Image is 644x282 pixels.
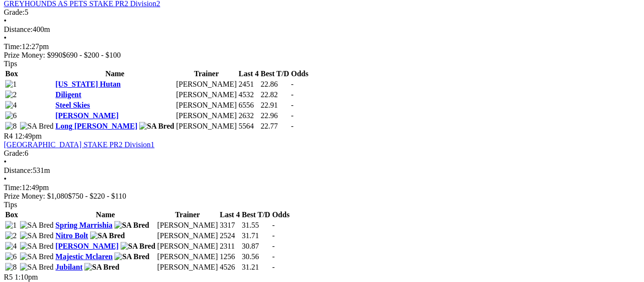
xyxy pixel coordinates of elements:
[5,263,17,272] img: 8
[5,91,17,99] img: 2
[241,262,271,272] td: 31.21
[4,166,640,175] div: 531m
[238,90,259,100] td: 4532
[55,221,112,229] a: Spring Marrishia
[219,252,240,262] td: 1256
[241,231,271,241] td: 31.71
[4,166,32,174] span: Distance:
[219,231,240,241] td: 2524
[5,211,18,219] span: Box
[5,252,17,261] img: 6
[272,252,275,261] span: -
[4,132,13,140] span: R4
[175,111,237,121] td: [PERSON_NAME]
[4,175,7,183] span: •
[157,242,218,251] td: [PERSON_NAME]
[219,242,240,251] td: 2311
[20,252,54,261] img: SA Bred
[238,80,259,89] td: 2451
[4,51,640,60] div: Prize Money: $990
[272,242,275,250] span: -
[238,101,259,110] td: 6556
[4,60,17,68] span: Tips
[55,101,90,109] a: Steel Skies
[55,91,81,99] a: Diligent
[20,122,54,131] img: SA Bred
[5,242,17,251] img: 4
[4,183,640,192] div: 12:49pm
[241,221,271,230] td: 31.55
[272,210,290,220] th: Odds
[291,122,294,130] span: -
[55,210,156,220] th: Name
[219,262,240,272] td: 4526
[5,80,17,89] img: 1
[157,231,218,241] td: [PERSON_NAME]
[157,252,218,262] td: [PERSON_NAME]
[5,101,17,110] img: 4
[241,210,271,220] th: Best T/D
[55,242,118,250] a: [PERSON_NAME]
[291,101,294,109] span: -
[84,263,119,272] img: SA Bred
[238,121,259,131] td: 5564
[260,69,290,79] th: Best T/D
[175,101,237,110] td: [PERSON_NAME]
[238,111,259,121] td: 2632
[291,111,294,120] span: -
[20,242,54,251] img: SA Bred
[291,91,294,99] span: -
[5,111,17,120] img: 6
[241,252,271,262] td: 30.56
[55,69,174,79] th: Name
[20,263,54,272] img: SA Bred
[68,192,126,200] span: $750 - $220 - $110
[241,242,271,251] td: 30.87
[5,232,17,240] img: 2
[175,121,237,131] td: [PERSON_NAME]
[55,263,82,271] a: Jubilant
[4,17,7,25] span: •
[90,232,125,240] img: SA Bred
[4,273,13,281] span: R5
[5,122,17,131] img: 8
[4,192,640,201] div: Prize Money: $1,080
[4,201,17,209] span: Tips
[4,183,22,191] span: Time:
[291,69,309,79] th: Odds
[5,221,17,230] img: 1
[157,262,218,272] td: [PERSON_NAME]
[114,252,149,261] img: SA Bred
[219,221,240,230] td: 3317
[272,263,275,271] span: -
[157,221,218,230] td: [PERSON_NAME]
[4,42,640,51] div: 12:27pm
[62,51,121,59] span: $690 - $200 - $100
[20,221,54,230] img: SA Bred
[238,69,259,79] th: Last 4
[5,70,18,78] span: Box
[291,80,294,88] span: -
[260,90,290,100] td: 22.82
[4,8,640,17] div: 5
[4,149,25,157] span: Grade:
[55,232,88,240] a: Nitro Bolt
[55,80,121,88] a: [US_STATE] Hutan
[4,25,640,34] div: 400m
[15,132,42,140] span: 12:49pm
[175,90,237,100] td: [PERSON_NAME]
[55,111,118,120] a: [PERSON_NAME]
[157,210,218,220] th: Trainer
[219,210,240,220] th: Last 4
[260,101,290,110] td: 22.91
[15,273,38,281] span: 1:10pm
[272,232,275,240] span: -
[20,232,54,240] img: SA Bred
[175,80,237,89] td: [PERSON_NAME]
[4,25,32,33] span: Distance:
[139,122,174,131] img: SA Bred
[260,111,290,121] td: 22.96
[175,69,237,79] th: Trainer
[4,158,7,166] span: •
[4,34,7,42] span: •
